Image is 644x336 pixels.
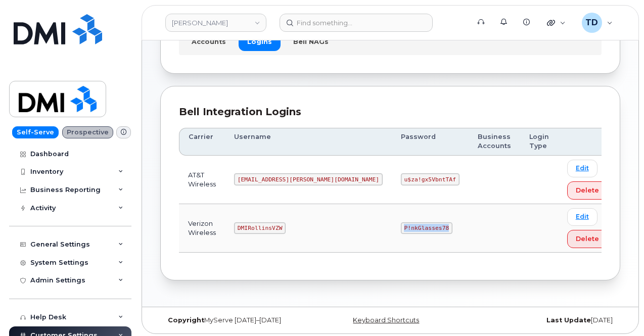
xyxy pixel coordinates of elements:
[234,173,383,185] code: [EMAIL_ADDRESS][PERSON_NAME][DOMAIN_NAME]
[179,156,225,204] td: AT&T Wireless
[567,181,608,200] button: Delete
[168,316,204,324] strong: Copyright
[401,222,452,234] code: P!nkGlasses78
[179,128,225,156] th: Carrier
[576,185,599,195] span: Delete
[467,316,620,324] div: [DATE]
[165,14,266,32] a: Rollins
[567,160,597,177] a: Edit
[280,14,433,32] input: Find something...
[392,128,469,156] th: Password
[183,32,235,51] a: Accounts
[469,128,520,156] th: Business Accounts
[576,234,599,244] span: Delete
[585,17,598,29] span: TD
[234,222,286,234] code: DMIRollinsVZW
[540,13,573,33] div: Quicklinks
[179,204,225,253] td: Verizon Wireless
[567,230,608,248] button: Delete
[225,128,392,156] th: Username
[239,32,281,51] a: Logins
[179,105,602,119] div: Bell Integration Logins
[546,316,591,324] strong: Last Update
[285,32,337,51] a: Bell NAGs
[401,173,459,185] code: u$za!gx5VbntTAf
[160,316,313,324] div: MyServe [DATE]–[DATE]
[575,13,620,33] div: Tauriq Dixon
[567,208,597,226] a: Edit
[353,316,419,324] a: Keyboard Shortcuts
[520,128,558,156] th: Login Type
